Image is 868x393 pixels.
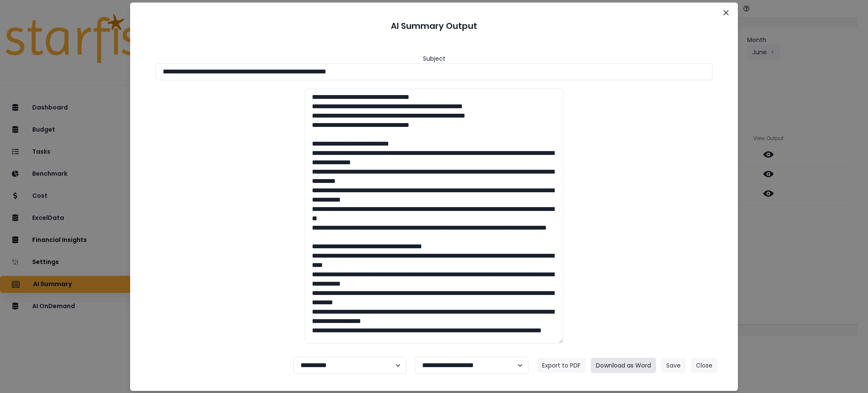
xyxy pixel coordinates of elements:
button: Close [719,6,733,20]
button: Save [661,358,686,373]
button: Download as Word [591,358,656,373]
button: Export to PDF [537,358,586,373]
header: AI Summary Output [140,13,728,39]
header: Subject [423,54,445,63]
button: Close [691,358,718,373]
